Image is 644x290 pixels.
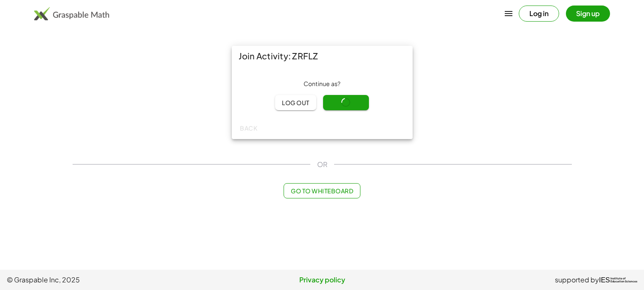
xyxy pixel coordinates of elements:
[599,276,610,284] span: IES
[610,277,637,283] span: Institute of Education Sciences
[232,46,413,66] div: Join Activity: ZRFLZ
[555,275,599,285] span: supported by
[317,159,327,170] span: OR
[519,6,559,22] button: Log in
[291,187,353,195] span: Go to Whiteboard
[282,99,309,106] span: Log out
[239,80,406,88] div: Continue as ?
[217,275,427,285] a: Privacy policy
[275,95,316,110] button: Log out
[284,183,360,198] button: Go to Whiteboard
[566,6,610,22] button: Sign up
[599,275,637,285] a: IESInstitute ofEducation Sciences
[7,275,217,285] span: © Graspable Inc, 2025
